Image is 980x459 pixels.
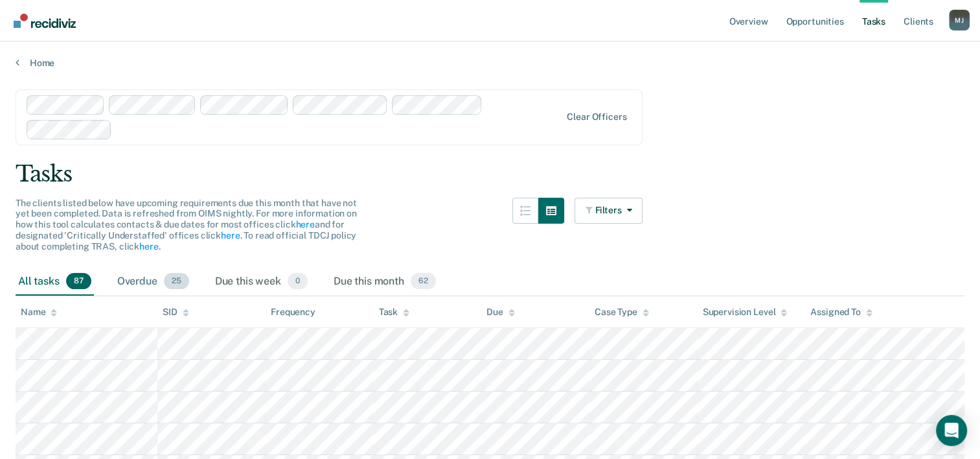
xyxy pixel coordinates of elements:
[411,273,436,290] span: 62
[212,268,310,296] div: Due this week0
[703,307,788,318] div: Supervision Level
[575,198,643,224] button: Filters
[21,307,57,318] div: Name
[595,307,649,318] div: Case Type
[288,273,308,290] span: 0
[567,112,626,123] div: Clear officers
[16,161,964,187] div: Tasks
[16,268,94,296] div: All tasks87
[295,219,314,230] a: here
[486,307,515,318] div: Due
[379,307,409,318] div: Task
[949,10,970,30] button: Profile dropdown button
[16,198,357,252] span: The clients listed below have upcoming requirements due this month that have not yet been complet...
[66,273,91,290] span: 87
[936,415,967,446] div: Open Intercom Messenger
[810,307,872,318] div: Assigned To
[271,307,315,318] div: Frequency
[115,268,192,296] div: Overdue25
[221,230,240,241] a: here
[16,57,964,69] a: Home
[139,241,158,252] a: here
[163,307,189,318] div: SID
[949,10,970,30] div: M J
[14,14,76,28] img: Recidiviz
[164,273,189,290] span: 25
[331,268,439,296] div: Due this month62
